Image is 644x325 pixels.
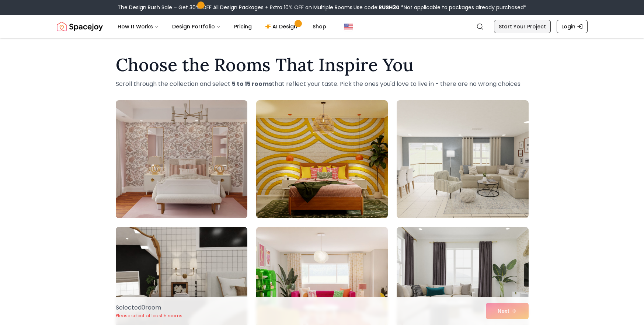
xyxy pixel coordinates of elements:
img: Spacejoy Logo [57,19,103,34]
img: Room room-3 [397,100,528,218]
button: How It Works [112,19,165,34]
h1: Choose the Rooms That Inspire You [116,56,529,74]
img: Room room-2 [256,100,388,218]
a: Start Your Project [494,20,551,33]
a: Shop [307,19,332,34]
div: The Design Rush Sale – Get 30% OFF All Design Packages + Extra 10% OFF on Multiple Rooms. [118,4,526,11]
p: Scroll through the collection and select that reflect your taste. Pick the ones you'd love to liv... [116,80,529,88]
span: Use code: [354,4,400,11]
b: RUSH30 [379,4,400,11]
nav: Global [57,15,588,38]
a: Pricing [228,19,258,34]
a: AI Design [259,19,305,34]
button: Design Portfolio [166,19,227,34]
img: United States [344,22,353,31]
p: Please select at least 5 rooms [116,313,182,319]
strong: 5 to 15 rooms [232,80,272,88]
p: Selected 0 room [116,303,182,312]
a: Login [557,20,588,33]
span: *Not applicable to packages already purchased* [400,4,526,11]
a: Spacejoy [57,19,103,34]
img: Room room-1 [116,100,247,218]
nav: Main [112,19,332,34]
